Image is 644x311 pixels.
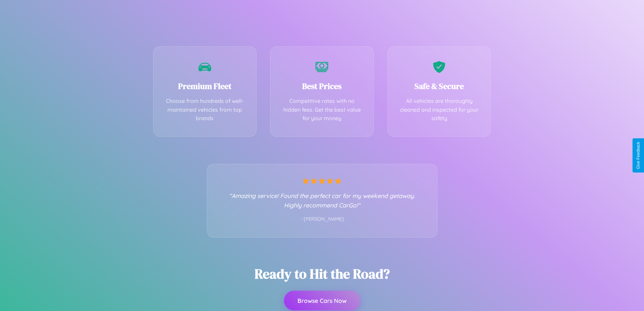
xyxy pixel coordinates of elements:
p: Choose from hundreds of well-maintained vehicles from top brands [164,97,246,123]
h3: Premium Fleet [164,81,246,92]
div: Give Feedback [636,142,641,169]
button: Browse Cars Now [284,291,360,310]
h2: Ready to Hit the Road? [255,265,390,283]
h3: Best Prices [281,81,363,92]
h3: Safe & Secure [398,81,481,92]
p: "Amazing service! Found the perfect car for my weekend getaway. Highly recommend CarGo!" [221,191,424,210]
p: - [PERSON_NAME] [221,215,424,224]
p: Competitive rates with no hidden fees. Get the best value for your money [281,97,363,123]
p: All vehicles are thoroughly cleaned and inspected for your safety [398,97,481,123]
